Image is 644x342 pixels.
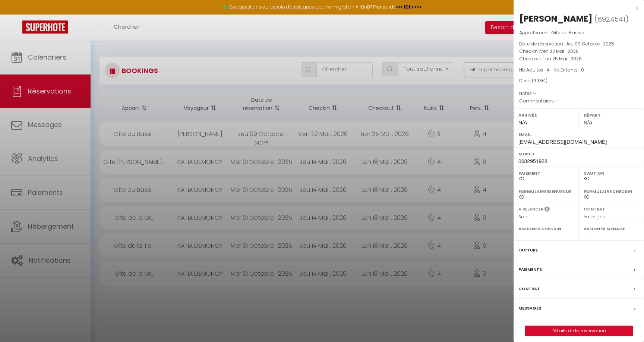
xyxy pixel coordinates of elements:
label: Départ [584,111,639,119]
div: x [514,4,638,13]
label: Paiements [518,266,542,273]
label: Contrat [584,206,605,211]
button: Détails de la réservation [525,326,633,336]
label: Contrat [518,285,540,293]
span: Ven 22 Mai . 2026 [540,48,579,54]
span: 6924541 [597,15,625,24]
span: - [534,90,537,96]
label: Formulaire Bienvenue [518,188,574,195]
label: Assigner Menage [584,225,639,232]
p: Appartement : [519,29,638,37]
label: Facture [518,246,538,254]
span: Nb Adultes : 4 - [519,67,584,73]
span: - [556,98,559,104]
label: Arrivée [518,111,574,119]
label: Mobile [518,150,639,158]
span: Lun 25 Mai . 2026 [543,56,582,62]
span: 393 [534,77,542,84]
label: Email [518,131,639,138]
span: Nb Enfants : 0 [553,67,584,73]
span: N/A [518,120,527,126]
label: Messages [518,304,541,312]
span: Jeu 09 Octobre . 2025 [565,41,614,47]
p: Commentaires : [519,97,638,105]
label: Caution [584,170,639,177]
p: Date de réservation : [519,40,638,48]
a: Détails de la réservation [525,326,632,336]
label: Assigner Checkin [518,225,574,232]
span: N/A [584,120,592,126]
label: A relancer [518,206,543,212]
p: Checkin : [519,48,638,55]
span: 0682951928 [518,158,547,164]
i: Sélectionner OUI si vous souhaiter envoyer les séquences de messages post-checkout [544,206,550,214]
span: ( €) [532,77,547,84]
span: [EMAIL_ADDRESS][DOMAIN_NAME] [518,139,607,145]
span: ( ) [594,14,629,24]
p: Checkout : [519,55,638,63]
label: Paiement [518,170,574,177]
label: Formulaire Checkin [584,188,639,195]
div: Direct [519,77,638,85]
div: [PERSON_NAME] [519,13,593,25]
span: Gîte du Bassin [551,29,584,36]
span: Pas signé [584,213,605,220]
p: Notes : [519,90,638,97]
